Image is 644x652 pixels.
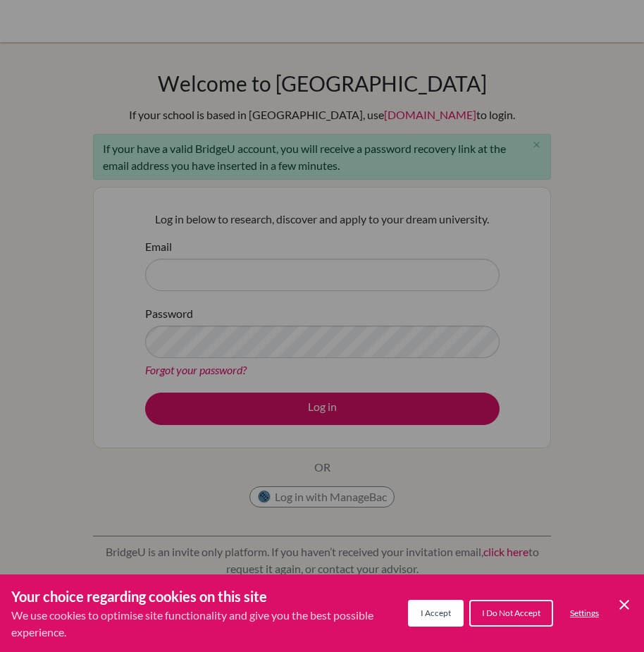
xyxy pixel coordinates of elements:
[570,608,599,618] span: Settings
[11,607,408,641] p: We use cookies to optimise site functionality and give you the best possible experience.
[408,600,464,627] button: I Accept
[559,601,610,625] button: Settings
[421,608,451,618] span: I Accept
[469,600,553,627] button: I Do Not Accept
[11,586,408,607] h3: Your choice regarding cookies on this site
[482,608,540,618] span: I Do Not Accept
[616,596,633,613] button: Save and close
